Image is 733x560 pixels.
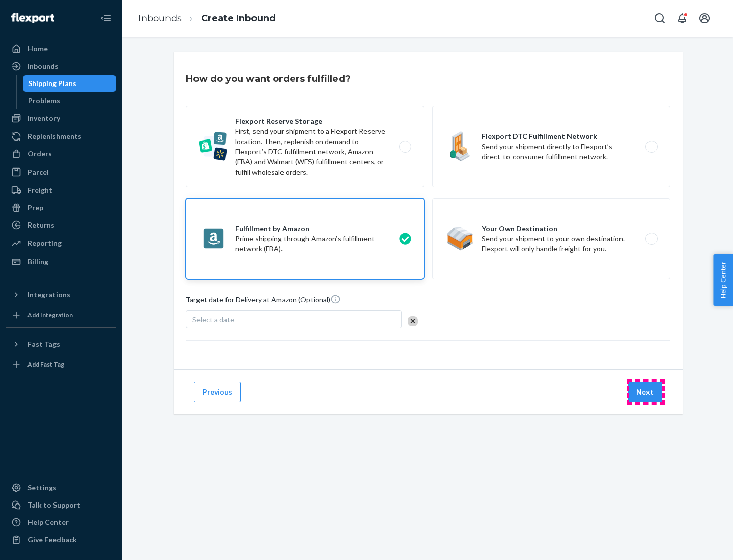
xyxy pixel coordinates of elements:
[130,4,284,34] ol: breadcrumbs
[6,128,116,145] a: Replenishments
[6,217,116,233] a: Returns
[192,315,234,324] span: Select a date
[6,164,116,180] a: Parcel
[6,356,116,373] a: Add Fast Tag
[23,93,117,109] a: Problems
[6,480,116,496] a: Settings
[6,110,116,126] a: Inventory
[194,382,241,402] button: Previous
[6,287,116,303] button: Integrations
[27,185,52,195] div: Freight
[27,44,48,54] div: Home
[6,531,116,548] button: Give Feedback
[6,41,116,57] a: Home
[27,360,64,369] div: Add Fast Tag
[138,13,182,24] a: Inbounds
[6,307,116,323] a: Add Integration
[27,149,52,159] div: Orders
[27,167,49,177] div: Parcel
[27,483,57,493] div: Settings
[23,75,117,92] a: Shipping Plans
[27,113,60,123] div: Inventory
[694,8,715,29] button: Open account menu
[27,535,77,545] div: Give Feedback
[27,517,69,527] div: Help Center
[27,257,48,267] div: Billing
[650,8,670,29] button: Open Search Box
[6,254,116,270] a: Billing
[6,200,116,216] a: Prep
[96,8,116,29] button: Close Navigation
[186,72,351,86] h3: How do you want orders fulfilled?
[628,382,662,402] button: Next
[11,13,54,23] img: Flexport logo
[6,497,116,513] a: Talk to Support
[27,339,60,349] div: Fast Tags
[27,500,80,510] div: Talk to Support
[713,254,733,306] button: Help Center
[6,336,116,352] button: Fast Tags
[27,203,43,213] div: Prep
[27,311,73,319] div: Add Integration
[201,13,276,24] a: Create Inbound
[186,294,341,309] span: Target date for Delivery at Amazon (Optional)
[672,8,692,29] button: Open notifications
[27,290,70,300] div: Integrations
[27,131,81,142] div: Replenishments
[27,61,59,71] div: Inbounds
[6,235,116,251] a: Reporting
[27,238,62,248] div: Reporting
[28,78,76,89] div: Shipping Plans
[6,146,116,162] a: Orders
[27,220,54,230] div: Returns
[6,182,116,199] a: Freight
[28,96,60,106] div: Problems
[6,58,116,74] a: Inbounds
[6,514,116,530] a: Help Center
